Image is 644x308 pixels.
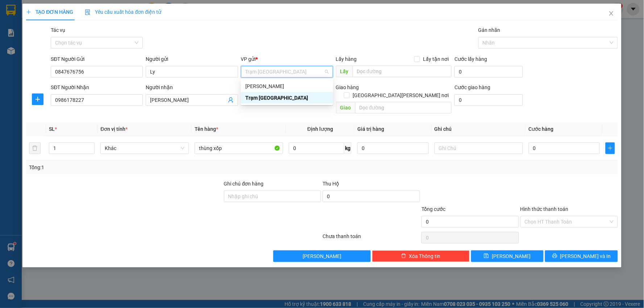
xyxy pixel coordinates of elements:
[85,9,91,15] img: icon
[322,232,421,245] div: Chưa thanh toán
[323,181,339,187] span: Thu Hộ
[303,252,341,260] span: [PERSON_NAME]
[245,94,329,102] div: Trạm [GEOGRAPHIC_DATA]
[245,82,329,90] div: [PERSON_NAME]
[560,252,611,260] span: [PERSON_NAME] và In
[344,142,352,154] span: kg
[146,83,238,91] div: Người nhận
[353,66,452,77] input: Dọc đường
[350,91,452,99] span: [GEOGRAPHIC_DATA][PERSON_NAME] nơi
[606,142,615,154] button: plus
[529,126,554,132] span: Cước hàng
[195,142,283,154] input: VD: Bàn, Ghế
[105,143,184,154] span: Khác
[520,206,569,212] label: Hình thức thanh toán
[224,181,264,187] label: Ghi chú đơn hàng
[478,27,500,33] label: Gán nhãn
[26,9,73,15] span: TẠO ĐƠN HÀNG
[307,126,333,132] span: Định lượng
[401,253,406,259] span: delete
[372,250,470,262] button: deleteXóa Thông tin
[454,56,487,62] label: Cước lấy hàng
[421,206,445,212] span: Tổng cước
[228,97,234,103] span: user-add
[32,96,43,102] span: plus
[195,126,218,132] span: Tên hàng
[49,126,55,132] span: SL
[420,55,452,63] span: Lấy tận nơi
[336,84,359,90] span: Giao hàng
[471,250,544,262] button: save[PERSON_NAME]
[245,66,329,77] span: Trạm Sài Gòn
[241,55,333,63] div: VP gửi
[552,253,557,259] span: printer
[29,142,41,154] button: delete
[273,250,371,262] button: [PERSON_NAME]
[224,191,321,202] input: Ghi chú đơn hàng
[32,93,43,105] button: plus
[432,122,526,136] th: Ghi chú
[100,126,128,132] span: Đơn vị tính
[85,9,161,15] span: Yêu cầu xuất hóa đơn điện tử
[241,92,333,104] div: Trạm Sài Gòn
[241,80,333,92] div: Phan Thiết
[357,126,384,132] span: Giá trị hàng
[435,142,523,154] input: Ghi Chú
[336,102,355,113] span: Giao
[454,66,523,78] input: Cước lấy hàng
[601,4,622,24] button: Close
[606,145,614,151] span: plus
[608,11,614,16] span: close
[545,250,618,262] button: printer[PERSON_NAME] và In
[409,252,441,260] span: Xóa Thông tin
[336,66,353,77] span: Lấy
[454,84,490,90] label: Cước giao hàng
[492,252,531,260] span: [PERSON_NAME]
[355,102,452,113] input: Dọc đường
[51,83,143,91] div: SĐT Người Nhận
[454,94,523,106] input: Cước giao hàng
[51,27,65,33] label: Tác vụ
[26,9,31,14] span: plus
[484,253,489,259] span: save
[336,56,357,62] span: Lấy hàng
[146,55,238,63] div: Người gửi
[357,142,429,154] input: 0
[29,163,249,171] div: Tổng: 1
[51,55,143,63] div: SĐT Người Gửi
